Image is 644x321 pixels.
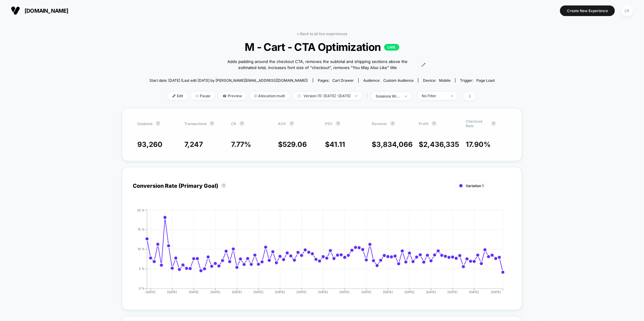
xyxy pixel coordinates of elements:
[405,96,407,97] img: end
[137,121,153,126] span: Sessions
[365,92,371,101] span: |
[422,94,446,98] div: No Filter
[283,140,307,149] span: 529.06
[619,5,635,17] button: LK
[418,78,455,83] span: Device:
[231,121,236,126] span: CR
[363,78,414,83] div: Audience:
[184,121,206,126] span: Transactions
[419,140,459,149] span: $
[127,208,505,299] div: CONVERSION_RATE
[167,290,177,294] tspan: [DATE]
[167,41,478,53] span: M - Cart - CTA Optimization
[289,121,294,126] button: ?
[253,290,263,294] tspan: [DATE]
[336,121,340,126] button: ?
[139,287,145,290] tspan: 0 %
[384,44,399,51] p: LIVE
[221,183,226,188] button: ?
[210,290,220,294] tspan: [DATE]
[218,59,417,71] span: Adds padding around the checkout CTA, removes the subtotal and shipping sections above the estima...
[210,121,214,126] button: ?
[231,140,251,149] span: 7.77 %
[325,121,333,126] span: PSV
[156,121,160,126] button: ?
[355,95,357,97] img: end
[173,94,176,98] img: edit
[469,290,479,294] tspan: [DATE]
[466,140,491,149] span: 17.90 %
[404,290,414,294] tspan: [DATE]
[372,121,387,126] span: Revenue
[466,119,488,128] span: Checkout Rate
[390,121,395,126] button: ?
[451,95,453,97] img: end
[361,290,371,294] tspan: [DATE]
[424,140,459,149] span: 2,436,335
[318,78,354,83] div: Pages:
[138,228,145,231] tspan: 15 %
[376,94,400,98] div: sessions with impression
[293,92,362,100] span: Version (1): [DATE] - [DATE]
[218,92,247,100] span: Preview
[9,6,70,15] button: [DOMAIN_NAME]
[278,140,307,149] span: $
[168,92,188,100] span: Edit
[383,78,414,83] span: Custom Audience
[196,94,199,98] img: end
[250,92,290,100] span: Allocation: multi
[297,31,347,36] a: < Back to all live experiences
[232,290,242,294] tspan: [DATE]
[139,267,145,271] tspan: 5 %
[560,5,615,16] button: Create New Experience
[191,92,215,100] span: Pause
[297,290,307,294] tspan: [DATE]
[184,140,203,149] span: 7,247
[25,8,69,14] span: [DOMAIN_NAME]
[491,121,496,126] button: ?
[275,290,285,294] tspan: [DATE]
[377,140,413,149] span: 3,834,066
[137,208,145,212] tspan: 20 %
[11,6,20,15] img: Visually logo
[297,94,301,98] img: calendar
[426,290,436,294] tspan: [DATE]
[332,78,354,83] span: cart drawer
[278,121,286,126] span: AOV
[621,5,633,17] div: LK
[476,78,495,83] span: Page Load
[419,121,429,126] span: Profit
[189,290,199,294] tspan: [DATE]
[466,184,484,188] span: Variation 1
[330,140,345,149] span: 41.11
[460,78,495,83] div: Trigger:
[491,290,501,294] tspan: [DATE]
[372,140,413,149] span: $
[432,121,437,126] button: ?
[240,121,244,126] button: ?
[146,290,156,294] tspan: [DATE]
[254,94,257,98] img: rebalance
[383,290,393,294] tspan: [DATE]
[439,78,451,83] span: mobile
[340,290,350,294] tspan: [DATE]
[325,140,345,149] span: $
[137,140,163,149] span: 93,260
[318,290,328,294] tspan: [DATE]
[149,78,308,83] span: Start date: [DATE] (Last edit [DATE] by [PERSON_NAME][EMAIL_ADDRESS][DOMAIN_NAME])
[138,247,145,251] tspan: 10 %
[448,290,458,294] tspan: [DATE]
